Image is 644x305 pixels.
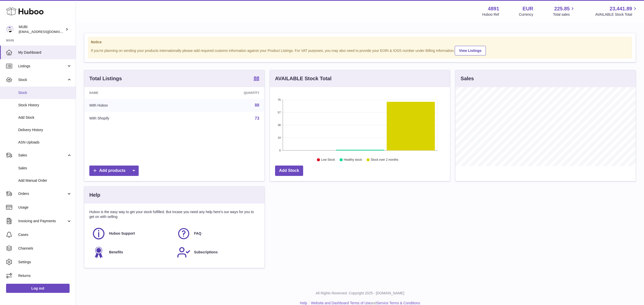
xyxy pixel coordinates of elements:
[84,112,181,125] td: With Shopify
[194,231,201,236] span: FAQ
[278,136,281,139] text: 19
[18,260,72,265] span: Settings
[109,231,135,236] span: Huboo Support
[18,77,67,82] span: Stock
[18,115,72,120] span: Add Stock
[311,301,371,305] a: Website and Dashboard Terms of Use
[177,246,257,259] a: Subscriptions
[6,284,70,293] a: Log out
[275,166,303,176] a: Add Stock
[254,76,259,81] strong: 88
[89,75,122,82] h3: Total Listings
[482,12,499,17] div: Huboo Ref
[18,103,72,108] span: Stock History
[279,149,281,152] text: 0
[18,140,72,145] span: ASN Uploads
[18,219,67,223] span: Invoicing and Payments
[18,166,72,171] span: Sales
[371,158,398,162] text: Stock over 2 months
[455,46,486,55] a: View Listings
[18,205,72,210] span: Usage
[92,227,172,240] a: Huboo Support
[194,250,218,255] span: Subscriptions
[109,250,123,255] span: Benefits
[89,210,259,219] p: Huboo is the easy way to get your stock fulfilled. But incase you need any help here's our ways f...
[80,291,640,296] p: All Rights Reserved. Copyright 2025 - [DOMAIN_NAME]
[377,301,420,305] a: Service Terms & Conditions
[181,87,264,99] th: Quantity
[18,246,72,251] span: Channels
[89,192,100,198] h3: Help
[610,5,632,12] span: 23,441.89
[84,99,181,112] td: With Huboo
[554,5,570,12] span: 225.85
[553,5,575,17] a: 225.85 Total sales
[321,158,335,162] text: Low Stock
[19,30,74,34] span: [EMAIL_ADDRESS][DOMAIN_NAME]
[595,5,638,17] a: 23,441.89 AVAILABLE Stock Total
[553,12,575,17] span: Total sales
[18,191,67,196] span: Orders
[461,75,474,82] h3: Sales
[595,12,638,17] span: AVAILABLE Stock Total
[519,12,533,17] div: Currency
[18,50,72,55] span: My Dashboard
[275,75,331,82] h3: AVAILABLE Stock Total
[18,153,67,158] span: Sales
[6,26,14,33] img: shop@mubi.com
[344,158,362,162] text: Healthy stock
[177,227,257,240] a: FAQ
[91,40,629,45] strong: Notice
[18,128,72,132] span: Delivery History
[255,103,259,107] a: 88
[300,301,307,305] a: Help
[523,5,533,12] strong: EUR
[18,273,72,278] span: Returns
[254,76,259,82] a: 88
[18,232,72,237] span: Cases
[18,64,67,69] span: Listings
[278,124,281,127] text: 38
[488,5,499,12] strong: 4891
[18,178,72,183] span: Add Manual Order
[278,98,281,101] text: 76
[19,25,64,34] div: MUBI
[89,166,139,176] a: Add products
[92,246,172,259] a: Benefits
[255,116,259,120] a: 73
[91,45,629,55] div: If you're planning on sending your products internationally please add required customs informati...
[18,90,72,95] span: Stock
[278,111,281,114] text: 57
[84,87,181,99] th: Name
